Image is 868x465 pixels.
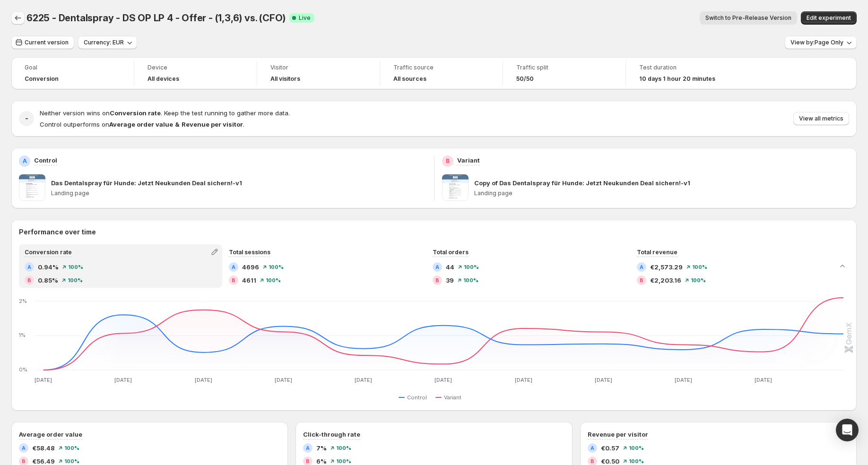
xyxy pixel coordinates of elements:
span: 100 % [692,264,707,270]
text: [DATE] [114,377,132,383]
text: [DATE] [355,377,372,383]
h2: B [446,157,450,165]
h2: A [23,157,27,165]
span: Live [299,14,311,22]
text: [DATE] [275,377,292,383]
span: 0.85% [38,276,58,285]
span: 100 % [463,277,478,283]
div: Open Intercom Messenger [836,419,859,441]
h2: A [306,445,310,451]
button: View by:Page Only [785,36,857,49]
p: Landing page [51,189,426,197]
strong: Revenue per visitor [182,121,243,128]
p: Control [34,155,57,165]
button: Collapse chart [836,259,849,273]
h2: A [640,264,643,270]
span: Conversion [25,75,59,83]
span: Goal [25,64,121,71]
text: [DATE] [515,377,532,383]
text: 0% [19,366,27,373]
span: Device [148,64,243,71]
h3: Average order value [19,430,82,439]
span: €0.57 [601,443,619,453]
span: 100 % [68,264,83,270]
span: 100 % [336,445,351,451]
span: €2,573.29 [650,262,683,272]
h2: B [435,277,439,283]
span: 100 % [64,445,79,451]
h2: B [590,458,594,464]
p: Landing page [474,189,850,197]
span: 100 % [629,458,644,464]
h2: A [590,445,594,451]
span: Control [407,394,427,401]
span: Control outperforms on . [40,121,244,128]
img: Das Dentalspray für Hunde: Jetzt Neukunden Deal sichern!-v1 [19,174,45,201]
text: [DATE] [675,377,692,383]
span: Currency: EUR [84,39,124,46]
span: View by: Page Only [790,39,843,46]
strong: Conversion rate [110,109,161,117]
span: Total revenue [637,249,677,256]
span: 100 % [691,277,706,283]
a: Traffic split50/50 [516,63,612,84]
span: 39 [446,276,454,285]
span: 100 % [336,458,351,464]
span: Neither version wins on . Keep the test running to gather more data. [40,109,290,117]
h4: All visitors [270,75,300,83]
button: View all metrics [793,112,849,125]
span: Conversion rate [25,249,72,256]
span: Edit experiment [807,14,851,22]
button: Variant [435,392,465,403]
span: Total orders [433,249,469,256]
span: Test duration [639,64,736,71]
p: Das Dentalspray für Hunde: Jetzt Neukunden Deal sichern!-v1 [51,178,242,188]
a: DeviceAll devices [148,63,243,84]
p: Variant [457,155,480,165]
h4: All sources [393,75,426,83]
h2: - [25,114,28,123]
button: Current version [11,36,74,49]
h2: A [27,264,31,270]
span: 4696 [242,262,259,272]
h3: Click-through rate [303,430,360,439]
span: 0.94% [38,262,59,272]
text: [DATE] [595,377,612,383]
span: 44 [446,262,454,272]
text: [DATE] [35,377,52,383]
h4: All devices [148,75,179,83]
h2: A [232,264,235,270]
span: 100 % [68,277,83,283]
strong: Average order value [109,121,173,128]
h2: A [22,445,26,451]
h3: Revenue per visitor [588,430,648,439]
span: 10 days 1 hour 20 minutes [639,75,715,83]
h2: Performance over time [19,227,849,237]
span: Switch to Pre-Release Version [705,14,791,22]
span: Current version [25,39,69,46]
text: [DATE] [755,377,772,383]
span: 7% [316,443,327,453]
img: Copy of Das Dentalspray für Hunde: Jetzt Neukunden Deal sichern!-v1 [442,174,469,201]
text: 1% [19,332,26,338]
a: GoalConversion [25,63,121,84]
span: Traffic split [516,64,612,71]
span: Variant [444,394,461,401]
h2: B [27,277,31,283]
button: Back [11,11,25,25]
button: Edit experiment [801,11,857,25]
text: [DATE] [434,377,452,383]
span: Visitor [270,64,366,71]
p: Copy of Das Dentalspray für Hunde: Jetzt Neukunden Deal sichern!-v1 [474,178,690,188]
h2: B [232,277,235,283]
button: Currency: EUR [78,36,137,49]
a: VisitorAll visitors [270,63,366,84]
span: View all metrics [799,115,843,122]
strong: & [175,121,180,128]
span: Total sessions [229,249,270,256]
span: €58.48 [32,443,55,453]
h2: A [435,264,439,270]
span: Traffic source [393,64,489,71]
span: €2,203.16 [650,276,681,285]
span: 100 % [64,458,79,464]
